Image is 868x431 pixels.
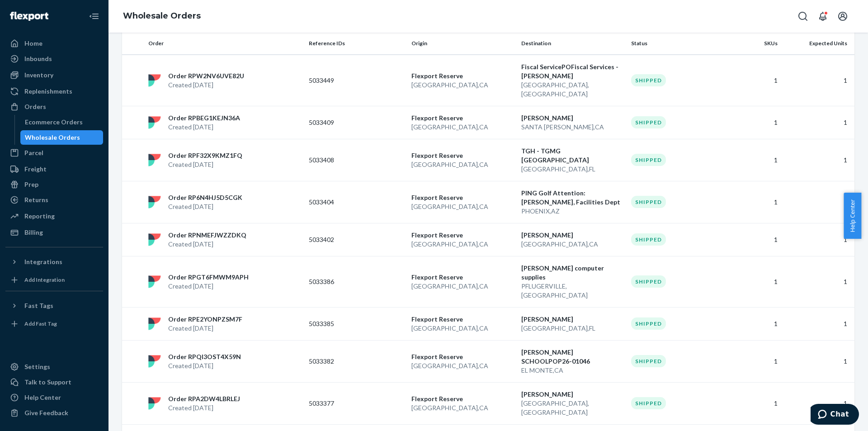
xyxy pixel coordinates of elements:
a: Parcel [5,146,103,160]
td: 1 [730,181,781,223]
div: Shipped [631,397,666,409]
div: Help Center [24,393,61,402]
th: Status [627,33,730,54]
td: 1 [781,55,854,106]
div: Home [24,39,42,48]
p: [GEOGRAPHIC_DATA] , CA [411,160,514,169]
a: Add Fast Tag [5,317,103,331]
div: Replenishments [24,87,72,96]
img: flexport logo [148,233,161,246]
p: [GEOGRAPHIC_DATA] , FL [521,165,624,174]
p: PHOENIX , AZ [521,207,624,216]
button: Open notifications [814,7,832,25]
a: Home [5,36,103,51]
p: [PERSON_NAME] SCHOOLPOP26-01046 [521,348,624,366]
div: Parcel [24,148,43,157]
img: flexport logo [148,275,161,288]
p: Fiscal ServicePOFiscal Services - [PERSON_NAME] [521,62,624,81]
div: Billing [24,228,43,237]
img: flexport logo [148,196,161,208]
p: [GEOGRAPHIC_DATA] , CA [521,240,624,249]
td: 1 [730,55,781,106]
img: Flexport logo [10,12,48,21]
button: Open Search Box [794,7,812,25]
button: Open account menu [834,7,852,25]
td: 1 [730,307,781,340]
td: 1 [781,340,854,382]
a: Settings [5,360,103,374]
p: Order RPGT6FMWM9APH [168,273,249,282]
p: Created [DATE] [168,282,249,291]
p: 5033408 [309,156,381,165]
p: PING Golf Attention: [PERSON_NAME], Facilities Dept [521,189,624,207]
a: Freight [5,162,103,176]
p: Flexport Reserve [411,394,514,403]
p: Flexport Reserve [411,231,514,240]
a: Inbounds [5,52,103,66]
p: 5033386 [309,277,381,286]
p: 5033377 [309,399,381,408]
div: Talk to Support [24,378,71,387]
td: 1 [781,382,854,424]
td: 1 [781,307,854,340]
button: Close Navigation [85,7,103,25]
p: Order RPF32X9KMZ1FQ [168,151,242,160]
p: Flexport Reserve [411,352,514,361]
div: Shipped [631,196,666,208]
p: [PERSON_NAME] computer supplies [521,264,624,282]
p: Order RPBEG1KEJN36A [168,114,240,123]
p: [GEOGRAPHIC_DATA] , CA [411,361,514,370]
p: [GEOGRAPHIC_DATA] , CA [411,123,514,132]
th: Destination [518,33,627,54]
div: Ecommerce Orders [25,118,83,127]
div: Shipped [631,275,666,288]
p: [PERSON_NAME] [521,390,624,399]
td: 1 [781,223,854,256]
button: Talk to Support [5,375,103,389]
a: Add Integration [5,273,103,287]
div: Add Fast Tag [24,320,57,327]
div: Returns [24,195,48,204]
p: TGH - TGMG [GEOGRAPHIC_DATA] [521,147,624,165]
button: Help Center [844,193,861,239]
img: flexport logo [148,154,161,166]
p: 5033385 [309,319,381,328]
div: Reporting [24,212,55,221]
p: [PERSON_NAME] [521,231,624,240]
td: 1 [781,106,854,139]
p: Order RP6N4HJ5D5CGK [168,193,242,202]
p: [GEOGRAPHIC_DATA] , [GEOGRAPHIC_DATA] [521,399,624,417]
button: Give Feedback [5,406,103,420]
button: Fast Tags [5,298,103,313]
div: Inventory [24,71,53,80]
div: Wholesale Orders [25,133,80,142]
td: 1 [781,256,854,307]
p: [PERSON_NAME] [521,315,624,324]
th: Origin [408,33,518,54]
img: flexport logo [148,397,161,410]
p: [GEOGRAPHIC_DATA] , [GEOGRAPHIC_DATA] [521,81,624,99]
div: Shipped [631,355,666,367]
p: Flexport Reserve [411,273,514,282]
div: Integrations [24,257,62,266]
a: Help Center [5,390,103,405]
a: Reporting [5,209,103,223]
td: 1 [781,139,854,181]
div: Add Integration [24,276,65,284]
p: Created [DATE] [168,123,240,132]
p: [GEOGRAPHIC_DATA] , CA [411,202,514,211]
td: 1 [730,256,781,307]
img: flexport logo [148,116,161,129]
p: Order RPW2NV6UVE82U [168,71,244,81]
iframe: Opens a widget where you can chat to one of our agents [811,404,859,426]
th: Reference IDs [305,33,408,54]
p: [GEOGRAPHIC_DATA] , CA [411,403,514,412]
div: Inbounds [24,54,52,63]
p: Created [DATE] [168,81,244,90]
td: 1 [730,106,781,139]
p: Order RPNMEFJWZZDKQ [168,231,246,240]
a: Replenishments [5,84,103,99]
div: Shipped [631,74,666,86]
div: Settings [24,362,50,371]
